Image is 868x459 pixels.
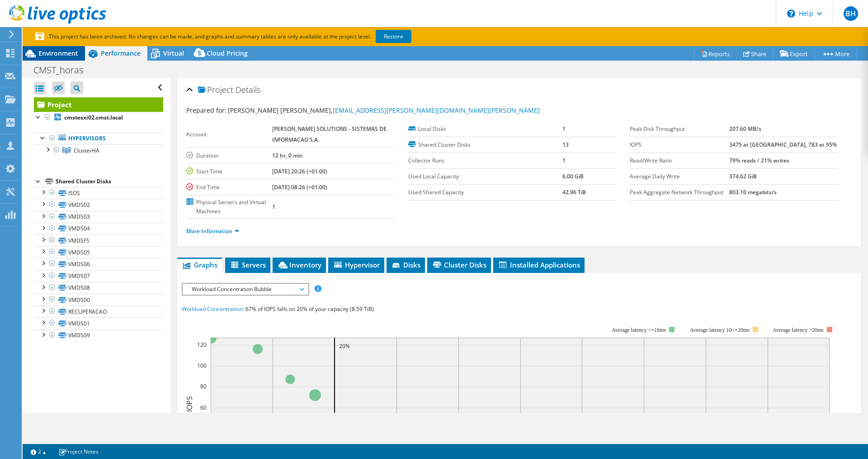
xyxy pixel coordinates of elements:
[562,157,566,164] b: 1
[729,188,777,196] b: 803.10 megabits/s
[339,342,350,350] text: 20%
[729,141,837,148] b: 3475 at [GEOGRAPHIC_DATA], 783 at 95%
[34,294,163,306] a: VMDS00
[182,260,217,269] span: Graphs
[277,260,321,269] span: Inventory
[333,106,540,115] a: [EMAIL_ADDRESS][PERSON_NAME][DOMAIN_NAME][PERSON_NAME]
[34,246,163,258] a: VMDS05
[187,284,303,295] span: Workload Concentration Bubble
[333,260,380,269] span: Hypervisor
[562,125,566,133] b: 1
[29,65,97,75] h1: CMST_horas
[272,167,327,175] b: [DATE] 20:26 (+01:00)
[376,30,411,43] a: Restore
[815,47,857,61] a: More
[432,260,486,269] span: Cluster Disks
[729,125,761,133] b: 207.60 MB/s
[52,446,105,457] a: Project Notes
[34,317,163,329] a: VMDS01
[228,106,540,115] span: [PERSON_NAME] [PERSON_NAME],
[34,199,163,210] a: VMDS02
[773,327,824,333] text: Average latency >20ms
[630,156,729,165] label: Read/Write Ratio
[498,260,580,269] span: Installed Applications
[272,125,387,143] b: [PERSON_NAME] SOLUTIONS - SISTEMAS DE INFORMACAO S.A.
[272,183,327,191] b: [DATE] 08:26 (+01:00)
[74,147,99,154] span: ClusterHA
[729,157,789,164] b: 79% reads / 21% writes
[630,124,729,134] label: Peak Disk Throughput
[34,258,163,270] a: VMDS06
[34,97,163,112] a: Project
[230,260,266,269] span: Servers
[64,114,123,121] b: cmstesxi02.cmst.local
[408,188,562,197] label: Used Shared Capacity
[630,172,729,181] label: Average Daily Write
[24,446,52,457] a: 2
[197,362,207,369] text: 100
[35,32,478,42] p: This project has been archived. No changes can be made, and graphs and summary tables are only av...
[198,86,233,95] span: Project
[186,167,272,176] label: Start Time
[562,188,586,196] b: 42.96 TiB
[408,140,562,149] label: Shared Cluster Disks
[34,187,163,199] a: ISOS
[612,327,666,333] tspan: Average latency <=10ms
[200,382,207,390] text: 80
[186,183,272,192] label: End Time
[236,84,260,95] span: Details
[408,156,562,165] label: Collector Runs
[207,49,248,57] span: Cloud Pricing
[408,172,562,181] label: Used Local Capacity
[34,144,163,156] a: ClusterHA
[34,306,163,317] a: RECUPERACAO
[34,234,163,246] a: VMDSFS
[34,270,163,282] a: VMDS07
[186,198,272,216] label: Physical Servers and Virtual Machines
[34,211,163,223] a: VMDS03
[182,305,244,313] span: Workload Concentration:
[729,172,757,180] b: 374.62 GiB
[34,330,163,341] a: VMDS09
[34,223,163,234] a: VMDS04
[101,49,141,57] span: Performance
[391,260,420,269] span: Disks
[34,282,163,294] a: VMDS08
[34,133,163,144] a: Hypervisors
[272,203,275,210] b: 1
[562,172,584,180] b: 6.00 GiB
[163,49,184,57] span: Virtual
[562,141,569,148] b: 13
[186,227,239,235] a: More Information
[34,112,163,124] a: cmstesxi02.cmst.local
[197,341,207,349] text: 120
[186,106,226,115] label: Prepared for:
[38,49,78,57] span: Environment
[200,404,207,411] text: 60
[245,305,374,313] span: 67% of IOPS falls on 20% of your capacity (8.59 TiB)
[773,47,815,61] a: Export
[736,47,774,61] a: Share
[630,188,729,197] label: Peak Aggregate Network Throughput
[408,124,562,134] label: Local Disks
[184,396,194,412] text: IOPS
[186,130,272,139] label: Account
[787,10,795,18] svg: \n
[693,47,737,61] a: Reports
[690,327,750,333] tspan: Average latency 10<=20ms
[272,152,303,159] b: 12 hr, 0 min
[186,151,272,160] label: Duration
[630,140,729,149] label: IOPS
[844,6,858,21] span: BH
[56,176,163,187] div: Shared Cluster Disks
